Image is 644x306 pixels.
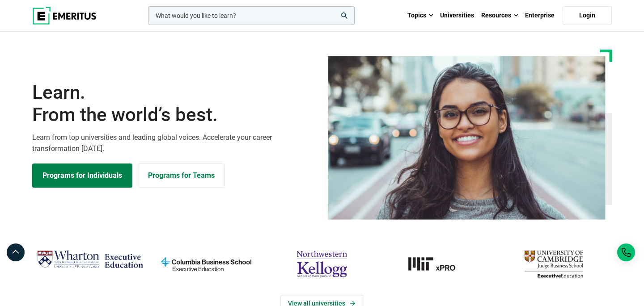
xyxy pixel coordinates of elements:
[385,247,491,281] img: MIT xPRO
[32,104,317,126] span: From the world’s best.
[328,56,606,220] img: Learn from the world's best
[37,247,144,273] img: Wharton Executive Education
[268,247,375,281] img: northwestern-kellogg
[32,163,132,188] a: Explore Programs
[32,132,317,155] p: Learn from top universities and leading global voices. Accelerate your career transformation [DATE].
[500,247,607,281] img: cambridge-judge-business-school
[148,6,355,25] input: woocommerce-product-search-field-0
[153,247,259,281] img: columbia-business-school
[563,6,612,25] a: Login
[385,247,491,281] a: MIT-xPRO
[32,81,317,126] h1: Learn.
[138,163,225,188] a: Explore for Business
